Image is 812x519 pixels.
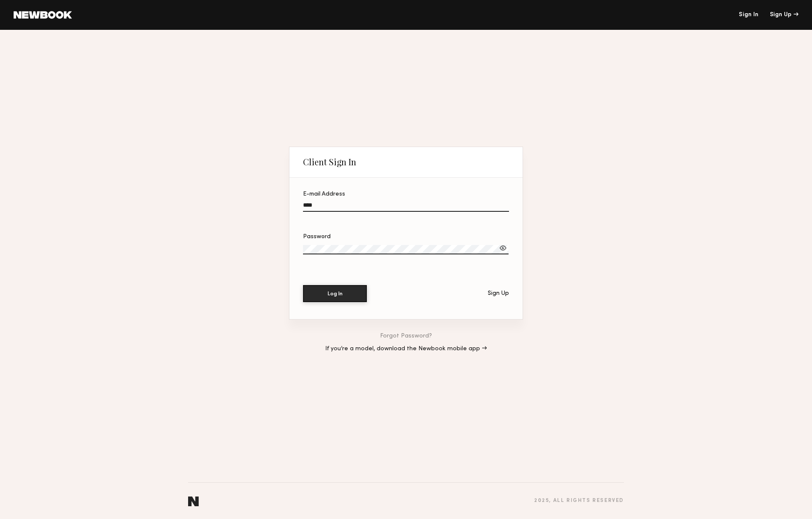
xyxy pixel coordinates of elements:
a: Forgot Password? [380,333,432,339]
div: Password [303,234,509,240]
input: E-mail Address [303,202,509,212]
div: Sign Up [770,12,798,18]
div: Sign Up [488,291,509,297]
div: E-mail Address [303,191,509,197]
div: 2025 , all rights reserved [534,498,624,504]
input: Password [303,245,509,255]
a: If you’re a model, download the Newbook mobile app → [325,346,487,352]
a: Sign In [739,12,758,18]
button: Log In [303,285,367,302]
div: Client Sign In [303,157,356,167]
